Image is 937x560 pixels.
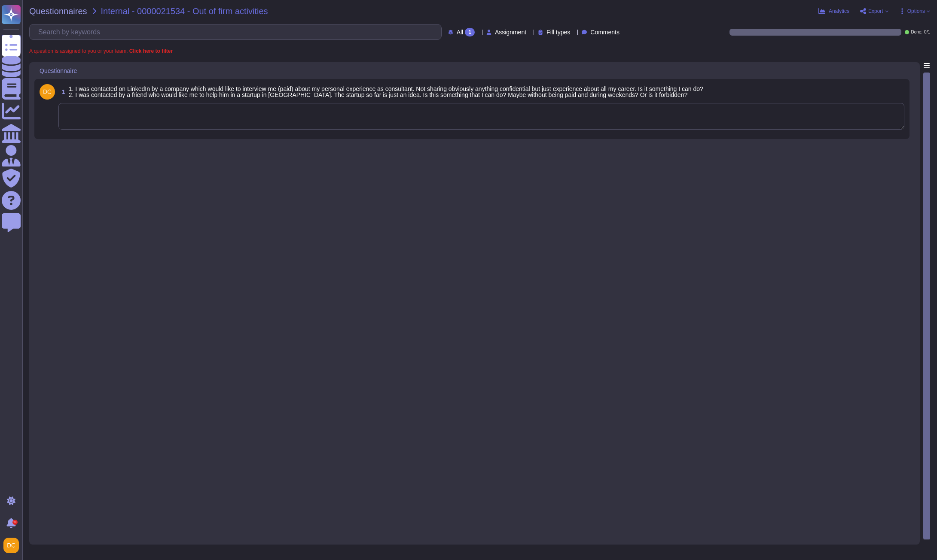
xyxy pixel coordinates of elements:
span: Export [868,9,883,14]
input: Search by keywords [34,24,441,39]
div: 1 [465,28,475,36]
span: Comments [590,29,620,35]
span: 1 [58,89,65,95]
span: 0 / 1 [924,30,930,34]
span: Internal - 0000021534 - Out of firm activities [101,7,268,15]
span: Questionnaires [29,7,87,15]
span: All [457,29,464,35]
span: 1. I was contacted on LinkedIn by a company which would like to interview me (paid) about my pers... [69,85,703,98]
button: user [2,536,25,555]
span: Analytics [829,9,849,14]
span: Options [907,9,925,14]
img: user [3,538,19,553]
b: Click here to filter [128,48,173,54]
img: user [40,84,55,100]
span: A question is assigned to you or your team. [29,48,173,54]
span: Done: [911,30,922,34]
div: 9+ [12,520,18,525]
button: Analytics [818,8,849,15]
span: Fill types [546,29,570,35]
span: Questionnaire [40,68,77,74]
span: Assignment [495,29,526,35]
